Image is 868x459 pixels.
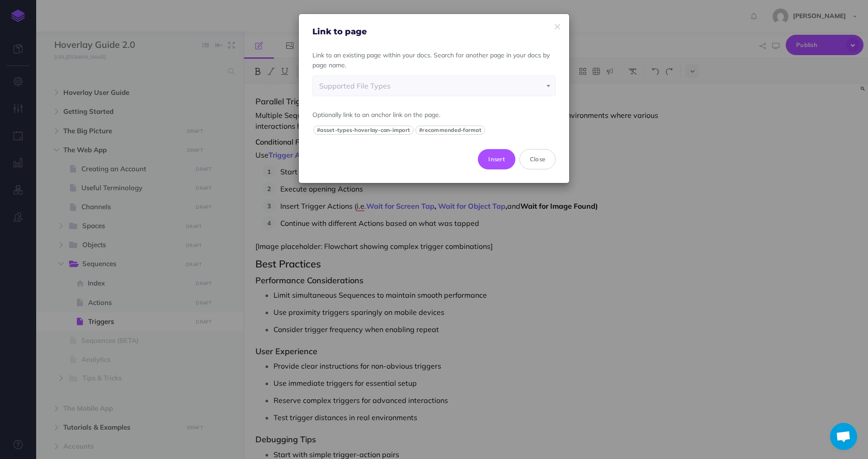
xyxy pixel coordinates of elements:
[313,76,555,96] span: The web app > Objects > Supported File Types
[312,50,556,70] p: Link to an existing page within your docs. Search for another page in your docs by page name.
[478,149,515,169] button: Insert
[319,76,549,96] div: Supported File Types
[313,126,414,135] button: #asset-types-hoverlay-can-import
[312,28,556,37] h4: Link to page
[830,423,857,450] div: Open chat
[519,149,556,169] button: Close
[312,75,556,96] span: The web app > Objects > Supported File Types
[415,126,485,135] button: #recommended-format
[312,110,556,120] p: Optionally link to an anchor link on the page.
